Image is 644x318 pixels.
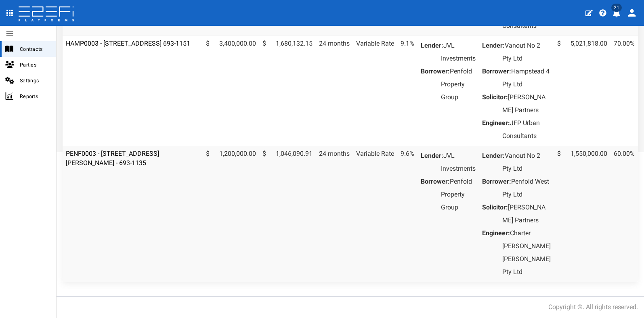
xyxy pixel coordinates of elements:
td: 70.00% [610,36,638,146]
dt: Borrower: [421,65,450,78]
div: Copyright ©. All rights reserved. [548,303,638,312]
dd: Vanout No 2 Pty Ltd [502,149,551,175]
td: 9.1% [397,36,417,146]
dd: Charter [PERSON_NAME] [PERSON_NAME] Pty Ltd [502,227,551,278]
td: Variable Rate [353,146,397,282]
span: Settings [20,76,50,85]
td: 24 months [316,36,353,146]
td: 9.6% [397,146,417,282]
td: Variable Rate [353,36,397,146]
span: Reports [20,92,50,101]
dt: Lender: [421,149,443,162]
dt: Solicitor: [482,91,508,104]
td: 3,400,000.00 [203,36,259,146]
a: HAMP0003 - [STREET_ADDRESS] 693-1151 [66,40,190,47]
dd: Penfold Property Group [441,65,476,104]
span: Contracts [20,44,50,54]
dt: Borrower: [421,175,450,188]
dd: JVL Investments [441,39,476,65]
dd: Penfold West Pty Ltd [502,175,551,201]
dd: JFP Urban Consultants [502,117,551,142]
dd: [PERSON_NAME] Partners [502,91,551,117]
dt: Solicitor: [482,201,508,214]
dt: Lender: [482,39,505,52]
dd: [PERSON_NAME] Partners [502,201,551,227]
dt: Lender: [482,149,505,162]
td: 60.00% [610,146,638,282]
span: Parties [20,60,50,69]
dt: Engineer: [482,227,510,240]
td: 1,550,000.00 [554,146,610,282]
td: 1,046,090.91 [259,146,316,282]
td: 1,680,132.15 [259,36,316,146]
dd: Hampstead 4 Pty Ltd [502,65,551,91]
dd: Penfold Property Group [441,175,476,214]
td: 5,021,818.00 [554,36,610,146]
dd: Vanout No 2 Pty Ltd [502,39,551,65]
dd: JVL Investments [441,149,476,175]
dt: Borrower: [482,175,511,188]
a: PENF0003 - [STREET_ADDRESS][PERSON_NAME] - 693-1135 [66,150,159,167]
td: 1,200,000.00 [203,146,259,282]
dt: Engineer: [482,117,510,130]
td: 24 months [316,146,353,282]
dt: Borrower: [482,65,511,78]
dt: Lender: [421,39,443,52]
